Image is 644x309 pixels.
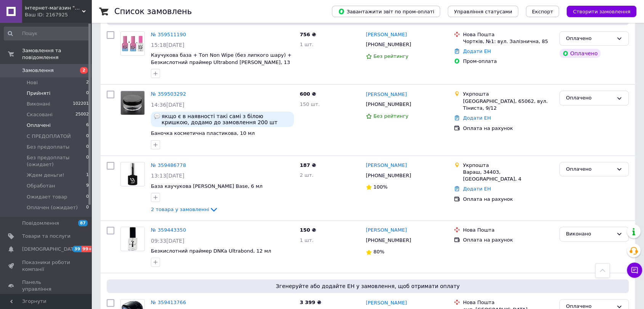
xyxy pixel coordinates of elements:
h1: Список замовлень [114,7,192,16]
span: Нові [27,79,38,86]
a: [PERSON_NAME] [366,227,407,234]
span: Експорт [532,9,553,14]
a: [PERSON_NAME] [366,31,407,38]
button: Створити замовлення [567,6,636,17]
span: Прийняті [27,90,50,97]
a: Додати ЕН [463,48,491,54]
a: Додати ЕН [463,186,491,192]
a: Баночка косметична пластикова, 10 мл [151,130,255,136]
div: Оплата на рахунок [463,196,553,203]
div: Оплачено [559,49,601,58]
div: Пром-оплата [463,58,553,65]
span: C ПРЕДОПЛАТОЙ [27,133,71,140]
a: Додати ЕН [463,115,491,121]
span: Замовлення та повідомлення [22,47,91,61]
div: Ваш ID: 2167925 [25,11,91,18]
span: 3 399 ₴ [300,299,321,305]
span: 99+ [81,246,94,252]
span: 1 шт. [300,237,314,243]
div: Оплачено [566,165,613,173]
img: Фото товару [121,162,144,186]
div: Оплачено [566,35,613,43]
span: Оплачен (ожидает) [27,204,78,211]
img: Фото товару [121,33,144,53]
a: № 359486778 [151,162,186,168]
a: 2 товара у замовленні [151,207,218,212]
span: 0 [86,204,89,211]
span: Без предоплаты (ожидает) [27,154,86,168]
button: Чат з покупцем [627,263,642,278]
button: Завантажити звіт по пром-оплаті [332,6,440,17]
span: 0 [86,90,89,97]
input: Пошук [4,27,90,40]
span: Оплачені [27,122,51,129]
div: [GEOGRAPHIC_DATA], 65062, вул. Тіниста, 9/12 [463,98,553,112]
span: 2 [86,79,89,86]
a: № 359413766 [151,299,186,305]
div: Чортків, №1: вул. Залізнична, 85 [463,38,553,45]
div: Оплачено [566,94,613,102]
a: № 359443350 [151,227,186,233]
span: 6 [86,122,89,129]
span: Ждем деньги! [27,172,64,179]
span: Ожидает товар [27,194,67,200]
span: 9 [86,183,89,189]
span: Скасовані [27,111,53,118]
span: [PHONE_NUMBER] [366,237,411,243]
a: Фото товару [120,31,145,56]
a: [PERSON_NAME] [366,299,407,307]
a: Фото товару [120,162,145,186]
span: 87 [78,220,88,226]
div: Укрпошта [463,91,553,98]
div: Нова Пошта [463,299,553,306]
span: Повідомлення [22,220,59,227]
div: Нова Пошта [463,227,553,234]
span: Без предоплаты [27,144,69,150]
img: Фото товару [121,227,144,251]
div: Нова Пошта [463,31,553,38]
a: Каучукова база + Топ Non Wipe (без липкого шару) + Безкислотний праймер Ultrabond [PERSON_NAME], ... [151,52,292,72]
a: [PERSON_NAME] [366,91,407,98]
span: 14:36[DATE] [151,102,184,108]
span: 756 ₴ [300,32,316,37]
span: 2 шт. [300,172,314,178]
span: Згенеруйте або додайте ЕН у замовлення, щоб отримати оплату [110,282,626,290]
span: Без рейтингу [373,113,409,119]
span: 09:33[DATE] [151,238,184,244]
span: Панель управління [22,279,70,293]
a: База каучукова [PERSON_NAME] Base, 6 мл [151,183,263,189]
div: Укрпошта [463,162,553,169]
span: Виконані [27,101,50,107]
span: 39 [72,246,81,252]
span: 15:18[DATE] [151,42,184,48]
span: 1 шт. [300,42,314,47]
div: Оплата на рахунок [463,237,553,243]
span: 600 ₴ [300,91,316,97]
span: [PHONE_NUMBER] [366,42,411,47]
span: 13:13[DATE] [151,173,184,179]
img: :speech_balloon: [154,113,160,119]
div: Вараш, 34403, [GEOGRAPHIC_DATA], 4 [463,169,553,183]
a: № 359503292 [151,91,186,97]
span: Замовлення [22,67,54,74]
span: Обработан [27,183,55,189]
span: [PHONE_NUMBER] [366,173,411,178]
span: якщо є в наявності такі самі з білою кришкою, додамо до замовлення 200 шт [162,113,291,125]
a: Фото товару [120,227,145,251]
a: Фото товару [120,91,145,115]
a: Створити замовлення [559,8,636,14]
span: Управління статусами [454,9,512,14]
span: 2 [80,67,88,74]
span: Показники роботи компанії [22,259,70,273]
span: [DEMOGRAPHIC_DATA] [22,246,78,253]
span: Товари та послуги [22,233,70,240]
span: 0 [86,144,89,150]
a: Безкислотний праймер DNKa Ultrabond, 12 мл [151,248,271,254]
img: Фото товару [121,91,144,115]
button: Управління статусами [448,6,518,17]
a: № 359511190 [151,32,186,37]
